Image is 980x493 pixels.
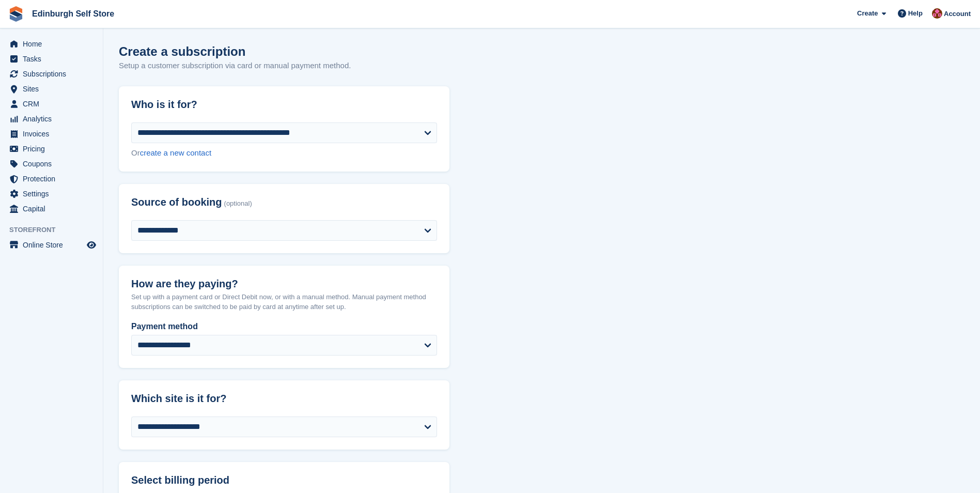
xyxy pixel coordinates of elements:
[23,82,85,96] span: Sites
[224,200,252,208] span: (optional)
[119,44,245,58] h1: Create a subscription
[5,82,98,96] a: menu
[5,37,98,51] a: menu
[5,112,98,126] a: menu
[5,172,98,186] a: menu
[140,148,211,157] a: create a new contact
[9,225,103,235] span: Storefront
[23,142,85,156] span: Pricing
[5,67,98,81] a: menu
[23,187,85,201] span: Settings
[23,238,85,252] span: Online Store
[5,142,98,156] a: menu
[131,278,437,290] h2: How are they paying?
[131,393,437,405] h2: Which site is it for?
[5,202,98,216] a: menu
[5,187,98,201] a: menu
[857,8,878,19] span: Create
[131,474,437,486] h2: Select billing period
[932,8,942,19] img: Lucy Michalec
[85,239,98,251] a: Preview store
[944,9,971,19] span: Account
[5,52,98,66] a: menu
[28,5,118,22] a: Edinburgh Self Store
[23,97,85,111] span: CRM
[23,127,85,141] span: Invoices
[131,320,437,333] label: Payment method
[131,99,437,111] h2: Who is it for?
[131,292,437,312] p: Set up with a payment card or Direct Debit now, or with a manual method. Manual payment method su...
[119,60,351,72] p: Setup a customer subscription via card or manual payment method.
[23,67,85,81] span: Subscriptions
[5,157,98,171] a: menu
[23,52,85,66] span: Tasks
[23,112,85,126] span: Analytics
[131,147,437,159] div: Or
[23,37,85,51] span: Home
[908,8,923,19] span: Help
[23,202,85,216] span: Capital
[23,172,85,186] span: Protection
[5,238,98,252] a: menu
[131,196,222,208] span: Source of booking
[5,127,98,141] a: menu
[8,6,24,22] img: stora-icon-8386f47178a22dfd0bd8f6a31ec36ba5ce8667c1dd55bd0f319d3a0aa187defe.svg
[5,97,98,111] a: menu
[23,157,85,171] span: Coupons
